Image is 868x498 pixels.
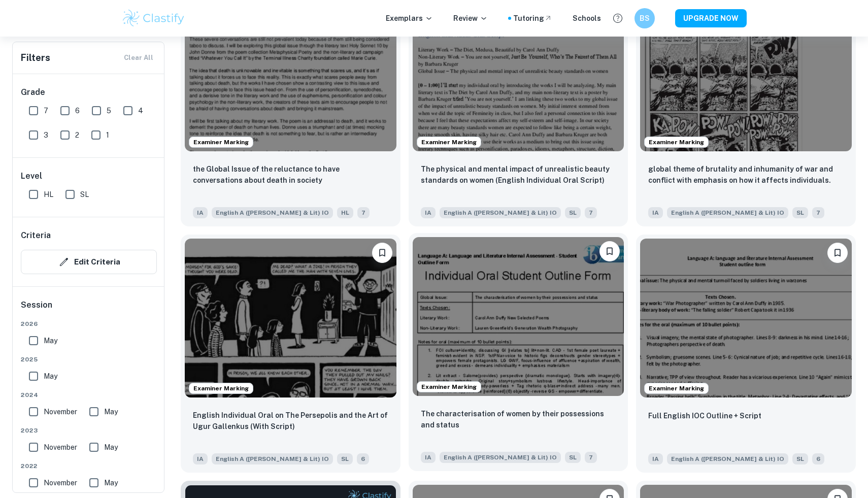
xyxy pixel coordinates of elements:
[212,453,333,464] span: English A ([PERSON_NAME] & Lit) IO
[21,170,157,182] h6: Level
[635,8,655,28] button: BS
[121,8,186,28] img: Clastify logo
[573,13,601,24] a: Schools
[513,13,552,24] a: Tutoring
[185,239,396,397] img: English A (Lang & Lit) IO IA example thumbnail: English Individual Oral on The Persepoli
[812,207,824,218] span: 7
[609,10,626,27] button: Help and Feedback
[417,382,481,391] span: Examiner Marking
[599,241,620,261] button: Bookmark
[440,452,561,463] span: English A ([PERSON_NAME] & Lit) IO
[44,129,48,141] span: 3
[21,426,157,435] span: 2023
[44,335,57,346] span: May
[585,452,597,463] span: 7
[357,453,369,464] span: 6
[337,453,353,464] span: SL
[409,235,628,472] a: Examiner MarkingBookmarkThe characterisation of women by their possessions and statusIAEnglish A ...
[21,250,157,274] button: Edit Criteria
[645,384,708,393] span: Examiner Marking
[44,477,77,488] span: November
[645,138,708,147] span: Examiner Marking
[21,461,157,471] span: 2022
[193,207,208,218] span: IA
[181,235,400,472] a: Examiner MarkingBookmarkEnglish Individual Oral on The Persepolis and the Art of Ugur Gallenkus (...
[104,442,118,453] span: May
[440,207,561,218] span: English A ([PERSON_NAME] & Lit) IO
[189,384,253,393] span: Examiner Marking
[80,189,89,200] span: SL
[44,442,77,453] span: November
[21,229,51,242] h6: Criteria
[372,243,392,263] button: Bookmark
[193,453,208,464] span: IA
[193,410,388,432] p: English Individual Oral on The Persepolis and the Art of Ugur Gallenkus (With Script)
[21,51,50,65] h6: Filters
[21,390,157,400] span: 2024
[667,453,788,464] span: English A ([PERSON_NAME] & Lit) IO
[21,86,157,98] h6: Grade
[636,235,856,472] a: Examiner MarkingBookmarkFull English IOC Outline + ScriptIAEnglish A ([PERSON_NAME] & Lit) IOSL6
[585,207,597,218] span: 7
[386,13,433,24] p: Exemplars
[413,237,624,395] img: English A (Lang & Lit) IO IA example thumbnail: The characterisation of women by their p
[44,406,77,417] span: November
[357,207,370,218] span: 7
[667,207,788,218] span: English A ([PERSON_NAME] & Lit) IO
[107,105,111,116] span: 5
[648,410,761,421] p: Full English IOC Outline + Script
[421,452,436,463] span: IA
[421,408,616,430] p: The characterisation of women by their possessions and status
[827,243,848,263] button: Bookmark
[21,319,157,328] span: 2026
[792,453,808,464] span: SL
[106,129,109,141] span: 1
[21,355,157,364] span: 2025
[675,9,747,27] button: UPGRADE NOW
[193,163,388,186] p: the Global Issue of the reluctance to have conversations about death in society
[104,477,118,488] span: May
[138,105,143,116] span: 4
[565,207,581,218] span: SL
[189,138,253,147] span: Examiner Marking
[75,129,79,141] span: 2
[812,453,824,464] span: 6
[44,105,48,116] span: 7
[104,406,118,417] span: May
[640,239,852,397] img: English A (Lang & Lit) IO IA example thumbnail: Full English IOC Outline + Script
[212,207,333,218] span: English A ([PERSON_NAME] & Lit) IO
[648,453,663,464] span: IA
[453,13,488,24] p: Review
[75,105,80,116] span: 6
[21,299,157,319] h6: Session
[44,371,57,382] span: May
[648,163,844,186] p: global theme of brutality and inhumanity of war and conflict with emphasis on how it affects indi...
[648,207,663,218] span: IA
[639,13,651,24] h6: BS
[337,207,353,218] span: HL
[44,189,53,200] span: HL
[565,452,581,463] span: SL
[417,138,481,147] span: Examiner Marking
[792,207,808,218] span: SL
[421,163,616,186] p: The physical and mental impact of unrealistic beauty standards on women (English Individual Oral ...
[421,207,436,218] span: IA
